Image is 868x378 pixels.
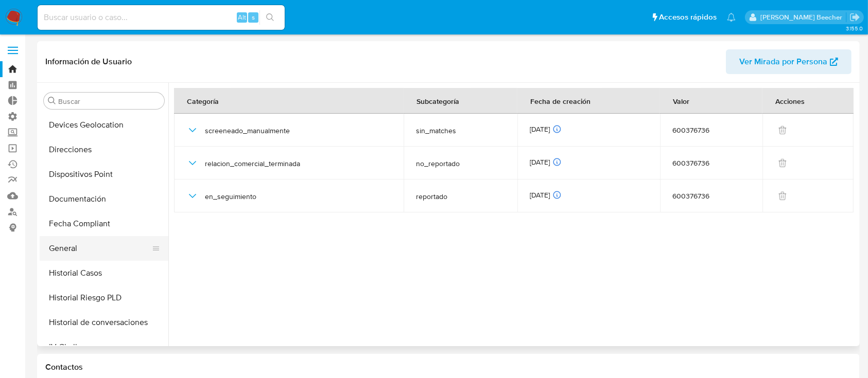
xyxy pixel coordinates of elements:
[40,113,168,137] button: Devices Geolocation
[40,162,168,187] button: Dispositivos Point
[40,187,168,211] button: Documentación
[40,310,168,335] button: Historial de conversaciones
[259,10,281,25] button: search-icon
[40,236,160,261] button: General
[48,97,56,105] button: Buscar
[40,261,168,285] button: Historial Casos
[58,97,160,106] input: Buscar
[40,137,168,162] button: Direcciones
[40,285,168,310] button: Historial Riesgo PLD
[40,211,168,236] button: Fecha Compliant
[760,12,846,22] p: camila.tresguerres@mercadolibre.com
[726,49,852,74] button: Ver Mirada por Persona
[38,11,285,24] input: Buscar usuario o caso...
[659,12,717,23] span: Accesos rápidos
[238,12,246,22] span: Alt
[252,12,255,22] span: s
[40,335,168,359] button: IV Challenges
[739,49,827,74] span: Ver Mirada por Persona
[849,12,860,23] a: Salir
[45,362,852,372] h1: Contactos
[727,13,736,22] a: Notificaciones
[45,57,132,67] h1: Información de Usuario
